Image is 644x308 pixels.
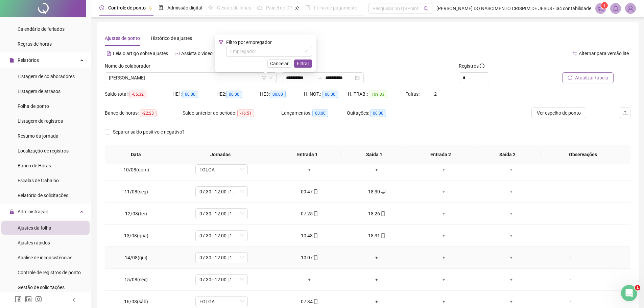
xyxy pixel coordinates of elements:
div: + [483,232,540,239]
div: + [416,166,472,173]
button: Filtrar [294,60,312,68]
span: dashboard [257,5,262,10]
span: 07:30 - 12:00 | 13:00 - 17:30 [199,187,244,197]
th: Saída 1 [341,145,407,164]
span: 00:00 [226,91,242,98]
span: file-done [159,5,163,10]
span: Análise de inconsistências [18,255,72,260]
span: 12/08(ter) [125,211,147,216]
span: file [9,58,14,63]
span: 07:30 - 12:00 | 13:00 - 17:30 [199,209,244,219]
span: mobile [380,233,385,238]
span: mobile [313,299,318,304]
span: Controle de ponto [108,5,146,10]
span: info-circle [480,64,484,68]
div: + [416,254,472,261]
div: HE 2: [216,90,260,98]
span: filter [262,76,266,80]
span: Alternar para versão lite [579,51,629,56]
span: swap-right [317,75,323,80]
div: + [281,276,338,283]
span: bell [613,5,619,11]
div: + [483,210,540,217]
span: Atualizar tabela [575,74,608,81]
div: H. NOT.: [304,90,348,98]
th: Data [105,145,167,164]
span: book [305,5,310,10]
span: facebook [15,296,22,303]
div: + [416,210,472,217]
span: Filtro por empregador [226,40,272,45]
div: Banco de horas: [105,109,183,117]
span: mobile [380,211,385,216]
span: Listagem de registros [18,118,63,124]
span: 11/08(seg) [124,189,148,194]
span: Banco de Horas [18,163,51,168]
img: 84356 [625,3,636,14]
div: Saldo total: [105,90,172,98]
span: [PERSON_NAME] DO NASCIMENTO CRISPIM DE JESUS - Iac contabilidade [436,5,591,12]
span: 00:00 [182,91,198,98]
span: Admissão digital [167,5,202,10]
div: + [349,166,405,173]
span: 07:30 - 12:00 | 13:00 - 17:30 [199,231,244,241]
span: 1 [635,285,640,290]
div: - [550,254,590,261]
span: to [317,75,323,80]
span: 13/08(qua) [124,233,148,238]
span: notification [598,5,604,11]
div: - [550,188,590,195]
span: Registros [459,62,484,70]
div: 07:25 [281,210,338,217]
div: - [550,298,590,305]
span: desktop [380,189,385,194]
span: 16/08(sáb) [124,299,148,304]
span: 00:00 [270,91,286,98]
div: + [281,166,338,173]
span: instagram [35,296,42,303]
button: Cancelar [267,60,291,68]
span: down [269,76,273,80]
span: left [72,298,76,302]
span: Cancelar [270,60,289,67]
button: Ver espelho de ponto [531,108,586,118]
span: 10/08(dom) [123,167,149,172]
span: search [424,6,429,11]
span: FOLGA [199,297,244,307]
span: Folha de pagamento [314,5,357,10]
th: Saída 2 [474,145,541,164]
th: Entrada 1 [274,145,341,164]
span: pushpin [148,6,152,10]
span: mobile [313,211,318,216]
span: Gestão de férias [217,5,251,10]
span: swap [572,51,577,56]
span: 15/08(sex) [124,277,148,282]
div: HE 3: [260,90,304,98]
span: Filtrar [297,60,309,67]
span: -16:51 [237,110,254,117]
span: file-text [106,51,111,56]
span: Resumo da jornada [18,133,58,139]
div: - [550,210,590,217]
span: -05:32 [129,91,146,98]
div: H. TRAB.: [348,90,405,98]
div: + [416,232,472,239]
div: Lançamentos: [281,109,347,117]
div: + [416,298,472,305]
span: 07:30 - 12:00 | 13:00 - 17:30 [199,253,244,263]
span: DOUGLAS FERREIRA [109,73,272,83]
span: Listagem de atrasos [18,89,61,94]
span: youtube [175,51,180,56]
span: Observações [546,151,620,158]
div: + [349,298,405,305]
span: 109:33 [369,91,387,98]
span: reload [568,75,572,80]
div: - [550,276,590,283]
div: Saldo anterior ao período: [183,109,281,117]
span: Localização de registros [18,148,69,153]
div: 18:26 [349,210,405,217]
span: 07:30 - 12:00 | 13:00 - 16:30 [199,275,244,285]
span: Calendário de feriados [18,26,65,32]
span: sun [208,5,213,10]
div: + [483,298,540,305]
